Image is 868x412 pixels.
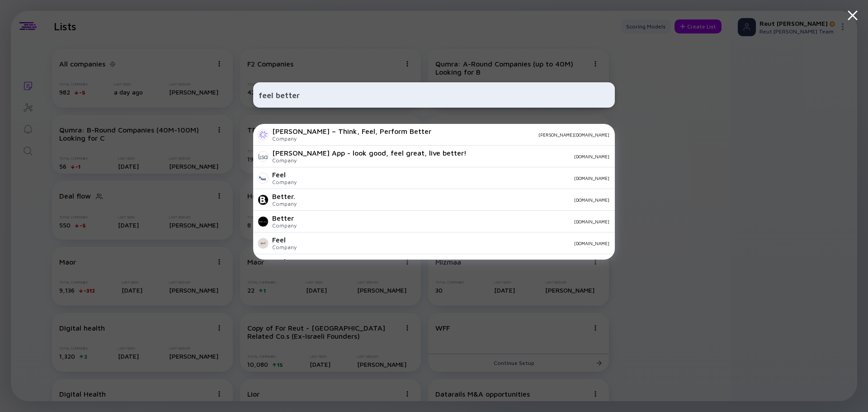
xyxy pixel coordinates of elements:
[272,179,297,185] div: Company
[272,236,297,244] div: Feel
[439,132,609,137] div: [PERSON_NAME][DOMAIN_NAME]
[304,175,609,181] div: [DOMAIN_NAME]
[272,222,297,229] div: Company
[474,154,609,159] div: [DOMAIN_NAME]
[304,241,609,246] div: [DOMAIN_NAME]
[272,157,467,164] div: Company
[272,200,297,207] div: Company
[272,170,297,179] div: Feel
[272,257,297,265] div: Feel
[304,197,609,203] div: [DOMAIN_NAME]
[304,219,609,224] div: [DOMAIN_NAME]
[272,127,431,135] div: [PERSON_NAME] – Think, Feel, Perform Better
[272,135,431,142] div: Company
[272,192,297,200] div: Better.
[272,214,297,222] div: Better
[272,244,297,251] div: Company
[272,149,467,157] div: [PERSON_NAME] App - look good, feel great, live better!
[259,87,609,103] input: Search Company or Investor...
